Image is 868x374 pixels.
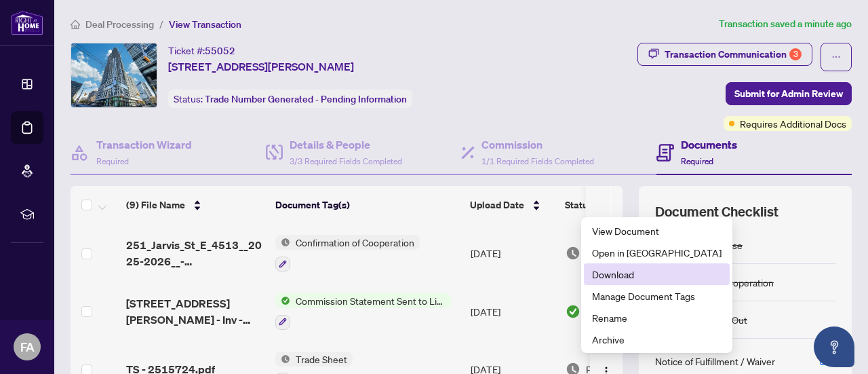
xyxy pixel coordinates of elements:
h4: Details & People [290,136,402,153]
td: [DATE] [465,282,560,341]
span: 251_Jarvis_St_E_4513__2025-2026__-_Sign_back_2025-09-30_17_09_20-9-10 1.pdf [126,237,264,269]
span: [STREET_ADDRESS][PERSON_NAME] [168,58,354,75]
h4: Documents [681,136,737,153]
span: 3/3 Required Fields Completed [290,156,402,166]
span: Rename [592,310,722,325]
span: [STREET_ADDRESS][PERSON_NAME] - Inv - 2515724.pdf [126,295,264,328]
span: Confirmation of Cooperation [290,235,420,250]
div: Ticket #: [168,43,235,58]
span: Required [96,156,129,166]
span: Submit for Admin Review [734,83,843,105]
li: / [159,16,163,32]
div: 3 [789,48,802,60]
span: View Document [592,223,722,238]
span: Requires Additional Docs [740,116,846,131]
button: Status IconCommission Statement Sent to Listing Brokerage [275,293,451,330]
span: Download [592,267,722,282]
div: Status: [168,90,412,108]
span: 1/1 Required Fields Completed [481,156,594,166]
span: Upload Date [470,198,524,212]
img: IMG-C12417751_1.jpg [71,43,157,107]
button: Open asap [814,326,854,367]
span: Manage Document Tags [592,288,722,303]
h4: Transaction Wizard [96,136,192,153]
span: FA [20,337,35,356]
span: Required [681,156,713,166]
span: home [71,20,80,29]
img: Document Status [566,246,580,261]
span: ellipsis [831,52,841,62]
span: Trade Sheet [290,352,353,367]
button: Submit for Admin Review [726,82,852,105]
button: Transaction Communication3 [637,43,812,66]
th: Status [559,186,675,224]
img: Status Icon [275,352,290,367]
button: Status IconConfirmation of Cooperation [275,235,420,272]
div: Transaction Communication [665,43,802,65]
div: Notice of Fulfillment / Waiver [655,354,775,369]
td: [DATE] [465,224,560,282]
span: Deal Processing [85,18,154,31]
span: Archive [592,332,722,347]
th: (9) File Name [121,186,270,224]
h4: Commission [481,136,594,153]
span: (9) File Name [126,198,185,212]
span: 55052 [205,45,235,57]
span: Trade Number Generated - Pending Information [205,93,407,105]
span: Document Checklist [655,202,778,221]
img: Status Icon [275,293,290,308]
img: Status Icon [275,235,290,250]
span: View Transaction [169,18,241,31]
span: Commission Statement Sent to Listing Brokerage [290,293,451,308]
th: Document Tag(s) [270,186,465,224]
span: Open in [GEOGRAPHIC_DATA] [592,245,722,260]
img: logo [11,10,43,35]
img: Document Status [566,304,580,319]
article: Transaction saved a minute ago [719,16,852,32]
th: Upload Date [465,186,559,224]
span: Status [565,198,593,212]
